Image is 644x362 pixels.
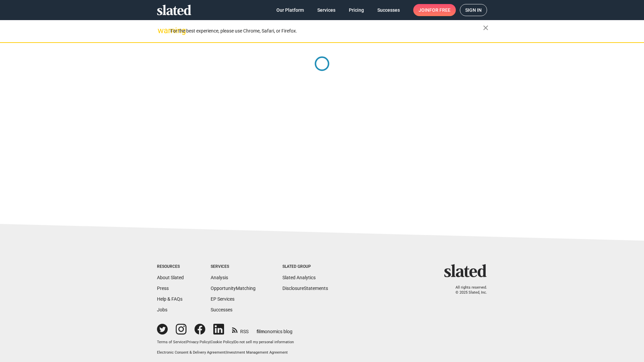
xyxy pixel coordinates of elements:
[257,329,265,334] span: film
[226,350,288,355] a: Investment Management Agreement
[211,340,233,344] a: Cookie Policy
[234,340,294,345] button: Do not sell my personal information
[460,4,487,16] a: Sign in
[157,264,184,269] div: Resources
[211,275,228,280] a: Analysis
[233,340,234,344] span: |
[372,4,405,16] a: Successes
[429,4,450,16] span: for free
[276,4,304,16] span: Our Platform
[210,340,211,344] span: |
[170,26,483,36] div: For the best experience, please use Chrome, Safari, or Firefox.
[419,4,450,16] span: Join
[186,340,210,344] a: Privacy Policy
[465,4,482,16] span: Sign in
[157,340,185,344] a: Terms of Service
[317,4,335,16] span: Services
[343,4,369,16] a: Pricing
[157,275,184,280] a: About Slated
[349,4,364,16] span: Pricing
[157,307,167,312] a: Jobs
[158,26,166,35] mat-icon: warning
[282,286,328,291] a: DisclosureStatements
[232,324,249,335] a: RSS
[211,264,256,269] div: Services
[157,296,182,302] a: Help & FAQs
[257,323,292,335] a: filmonomics blog
[157,350,225,355] a: Electronic Consent & Delivery Agreement
[482,24,490,32] mat-icon: close
[282,264,328,269] div: Slated Group
[185,340,186,344] span: |
[413,4,456,16] a: Joinfor free
[211,307,232,312] a: Successes
[312,4,341,16] a: Services
[282,275,316,280] a: Slated Analytics
[271,4,309,16] a: Our Platform
[211,296,234,302] a: EP Services
[448,285,487,295] p: All rights reserved. © 2025 Slated, Inc.
[157,286,169,291] a: Press
[225,350,226,355] span: |
[211,286,256,291] a: OpportunityMatching
[377,4,400,16] span: Successes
